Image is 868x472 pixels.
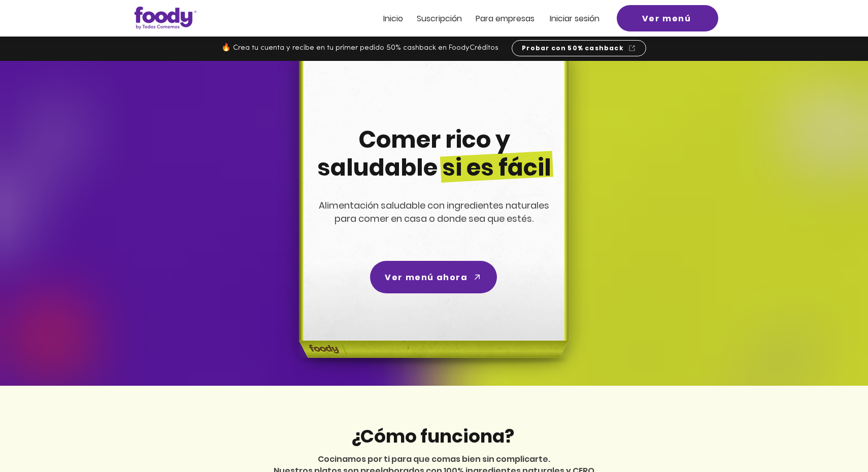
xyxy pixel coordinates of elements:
[351,423,514,449] span: ¿Cómo funciona?
[135,83,388,336] img: left-dish-compress.png
[522,44,624,53] span: Probar con 50% cashback
[550,13,599,24] span: Iniciar sesión
[383,13,403,24] span: Inicio
[476,13,485,24] span: Pa
[642,12,691,25] span: Ver menú
[271,61,593,386] img: headline-center-compress.png
[383,14,403,23] a: Inicio
[512,40,646,56] a: Probar con 50% cashback
[370,261,497,293] a: Ver menú ahora
[385,271,468,284] span: Ver menú ahora
[319,199,549,225] span: Alimentación saludable con ingredientes naturales para comer en casa o donde sea que estés.
[135,7,196,29] img: Logo_Foody V2.0.0 (3).png
[317,123,551,184] span: Comer rico y saludable si es fácil
[417,14,462,23] a: Suscripción
[221,44,498,52] span: 🔥 Crea tu cuenta y recibe en tu primer pedido 50% cashback en FoodyCréditos
[417,13,462,24] span: Suscripción
[476,14,535,23] a: Para empresas
[617,5,718,31] a: Ver menú
[485,13,535,24] span: ra empresas
[318,453,550,465] span: Cocinamos por ti para que comas bien sin complicarte.
[550,14,599,23] a: Iniciar sesión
